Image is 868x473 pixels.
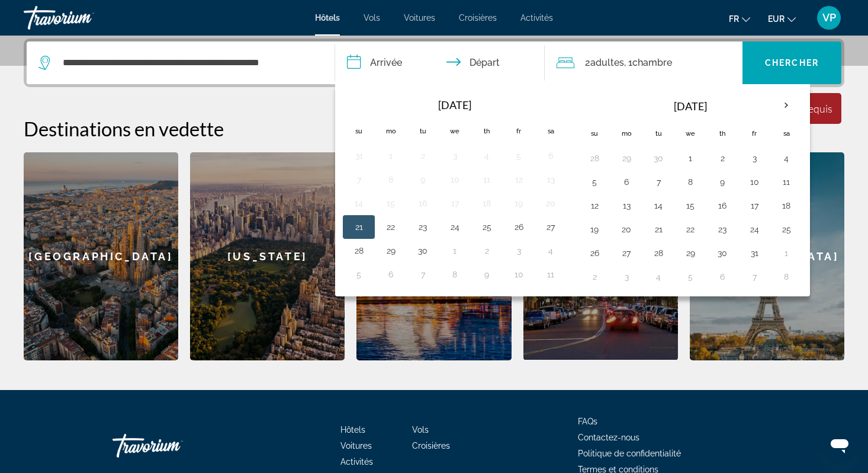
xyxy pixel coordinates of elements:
[745,197,764,214] button: Day 17
[349,171,368,188] button: Day 7
[412,425,429,434] a: Vols
[404,13,435,23] span: Voitures
[349,242,368,259] button: Day 28
[335,41,545,84] button: Check in and out dates
[713,197,732,214] button: Day 16
[770,92,802,119] button: Next month
[681,150,700,167] button: Day 1
[578,449,681,458] a: Politique de confidentialité
[459,13,497,23] a: Croisières
[413,148,432,164] button: Day 2
[509,171,528,188] button: Day 12
[520,13,553,23] a: Activités
[477,242,496,259] button: Day 2
[509,195,528,212] button: Day 19
[315,13,340,23] a: Hôtels
[541,242,560,259] button: Day 4
[445,148,464,164] button: Day 3
[585,245,604,261] button: Day 26
[413,242,432,259] button: Day 30
[477,148,496,164] button: Day 4
[381,195,400,212] button: Day 15
[445,171,464,188] button: Day 10
[777,150,796,167] button: Day 4
[681,245,700,261] button: Day 29
[713,269,732,285] button: Day 6
[765,58,819,68] span: Chercher
[413,195,432,212] button: Day 16
[477,266,496,283] button: Day 9
[24,117,844,140] h2: Destinations en vedette
[381,219,400,235] button: Day 22
[777,269,796,285] button: Day 8
[585,269,604,285] button: Day 2
[413,266,432,283] button: Day 7
[349,148,368,164] button: Day 31
[477,195,496,212] button: Day 18
[413,219,432,235] button: Day 23
[24,152,178,360] a: [GEOGRAPHIC_DATA]
[777,221,796,238] button: Day 25
[713,221,732,238] button: Day 23
[729,14,739,24] span: fr
[375,92,535,118] th: [DATE]
[821,426,859,464] iframe: Bouton de lancement de la fenêtre de messagerie
[624,55,672,71] span: , 1
[777,174,796,190] button: Day 11
[745,245,764,261] button: Day 31
[768,10,796,27] button: Change currency
[24,2,142,33] a: Travorium
[578,417,597,426] a: FAQs
[681,174,700,190] button: Day 8
[349,219,368,235] button: Day 21
[541,148,560,164] button: Day 6
[742,41,841,84] button: Chercher
[509,266,528,283] button: Day 10
[814,5,844,30] button: User Menu
[541,266,560,283] button: Day 11
[777,245,796,261] button: Day 1
[585,197,604,214] button: Day 12
[381,242,400,259] button: Day 29
[340,441,372,450] a: Voitures
[617,221,636,238] button: Day 20
[477,219,496,235] button: Day 25
[713,174,732,190] button: Day 9
[617,269,636,285] button: Day 3
[578,433,639,442] a: Contactez-nous
[412,441,450,450] a: Croisières
[590,57,624,68] span: Adultes
[681,269,700,285] button: Day 5
[349,266,368,283] button: Day 5
[681,197,700,214] button: Day 15
[509,242,528,259] button: Day 3
[509,219,528,235] button: Day 26
[649,150,668,167] button: Day 30
[445,195,464,212] button: Day 17
[340,425,365,434] a: Hôtels
[585,150,604,167] button: Day 28
[649,197,668,214] button: Day 14
[632,57,672,68] span: Chambre
[745,221,764,238] button: Day 24
[541,219,560,235] button: Day 27
[545,41,742,84] button: Travelers: 2 adults, 0 children
[541,195,560,212] button: Day 20
[745,269,764,285] button: Day 7
[617,197,636,214] button: Day 13
[381,171,400,188] button: Day 8
[112,428,231,464] a: Travorium
[445,242,464,259] button: Day 1
[190,152,345,360] a: [US_STATE]
[340,457,373,466] a: Activités
[509,148,528,164] button: Day 5
[364,13,380,23] span: Vols
[681,221,700,238] button: Day 22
